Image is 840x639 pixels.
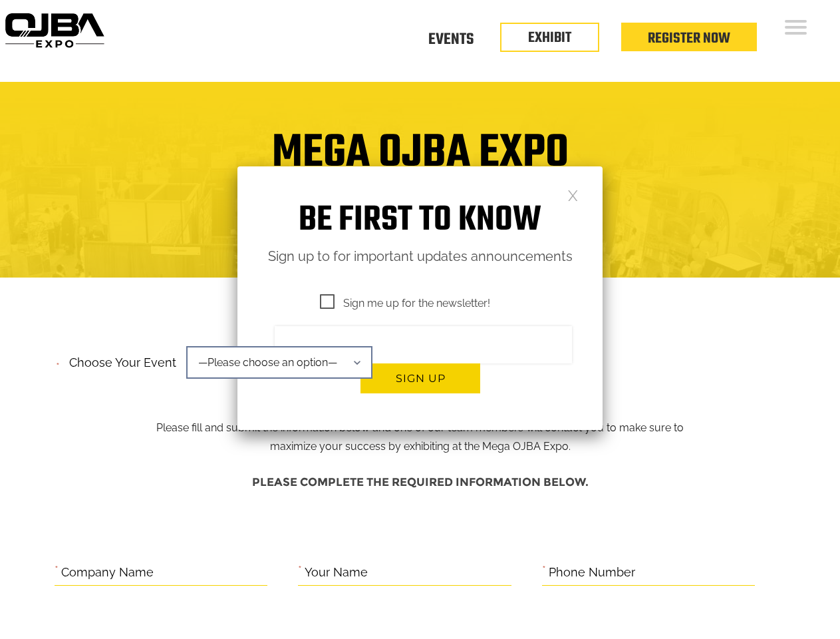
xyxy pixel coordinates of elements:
[186,346,372,379] span: —Please choose an option—
[305,562,368,583] label: Your Name
[61,562,154,583] label: Company Name
[360,363,480,393] button: Sign up
[146,351,694,456] p: Please fill and submit the information below and one of our team members will contact you to make...
[237,245,603,268] p: Sign up to for important updates announcements
[10,134,830,188] h1: Mega OJBA Expo
[320,295,490,312] span: Sign me up for the newsletter!
[237,200,603,242] h1: Be first to know
[549,562,635,583] label: Phone Number
[61,344,176,373] label: Choose your event
[567,189,579,200] a: Close
[648,27,730,50] a: Register Now
[10,200,830,224] h4: Trade Show Exhibit Space Application
[55,469,786,495] h4: Please complete the required information below.
[528,27,571,49] a: EXHIBIT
